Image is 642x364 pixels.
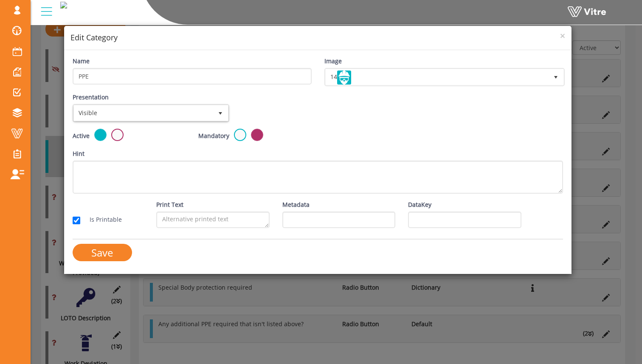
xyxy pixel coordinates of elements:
img: WizardIcon14.png [337,71,351,85]
label: DataKey [408,200,431,209]
label: Hint [73,149,84,158]
label: Presentation [73,93,109,102]
button: Close [560,31,565,40]
span: select [213,105,228,121]
label: Image [324,56,342,66]
label: Name [73,56,90,66]
label: Is Printable [81,215,122,224]
label: Print Text [156,200,183,209]
span: 14 [326,69,549,85]
h4: Edit Category [70,32,566,43]
label: Active [73,131,90,141]
span: × [560,30,565,42]
label: Mandatory [198,131,229,141]
label: Metadata [282,200,310,209]
input: Save [73,244,132,261]
span: Visible [74,105,213,121]
span: select [548,69,563,85]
